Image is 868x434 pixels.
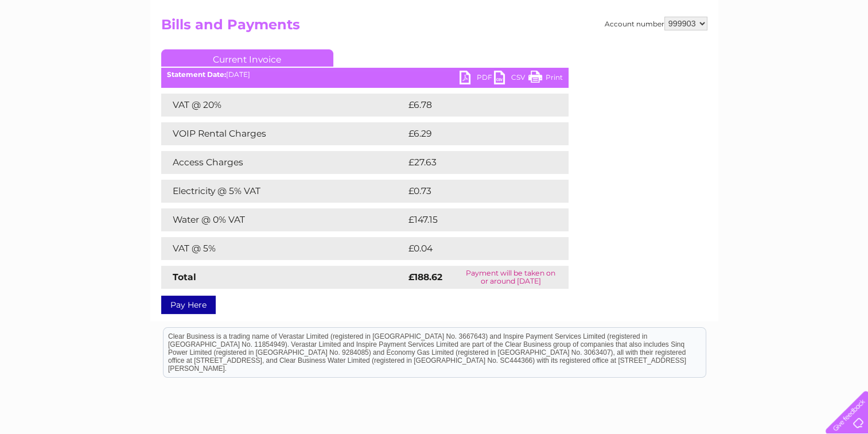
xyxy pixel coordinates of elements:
a: Pay Here [161,296,216,314]
td: £0.04 [406,237,542,260]
strong: £188.62 [408,272,442,282]
td: Access Charges [161,151,406,174]
a: Current Invoice [161,49,333,67]
td: £27.63 [406,151,545,174]
td: VAT @ 5% [161,237,406,260]
h2: Bills and Payments [161,17,707,38]
td: £6.78 [406,94,542,117]
a: 0333 014 3131 [652,6,731,20]
td: £147.15 [406,208,546,231]
div: Account number [605,17,707,30]
a: Energy [695,49,720,57]
td: Payment will be taken on or around [DATE] [453,266,569,289]
div: [DATE] [161,71,569,79]
strong: Total [173,272,196,282]
td: VAT @ 20% [161,94,406,117]
a: Print [528,71,563,87]
td: Water @ 0% VAT [161,208,406,231]
a: Water [666,49,688,57]
td: £6.29 [406,122,542,145]
img: logo.png [30,30,89,65]
td: VOIP Rental Charges [161,122,406,145]
a: PDF [460,71,494,87]
div: Clear Business is a trading name of Verastar Limited (registered in [GEOGRAPHIC_DATA] No. 3667643... [164,6,706,56]
a: Blog [768,49,785,57]
td: £0.73 [406,180,542,203]
a: Telecoms [727,49,761,57]
a: Log out [830,49,857,57]
b: Statement Date: [167,70,226,79]
a: Contact [792,49,820,57]
td: Electricity @ 5% VAT [161,180,406,203]
a: CSV [494,71,528,87]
